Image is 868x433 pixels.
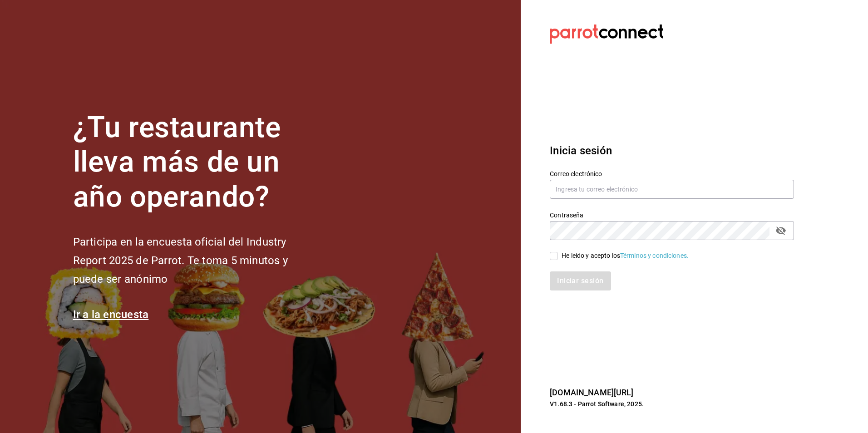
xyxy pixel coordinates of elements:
a: Ir a la encuesta [73,308,149,321]
label: Correo electrónico [550,170,794,177]
button: passwordField [773,223,789,238]
input: Ingresa tu correo electrónico [550,180,794,199]
h2: Participa en la encuesta oficial del Industry Report 2025 de Parrot. Te toma 5 minutos y puede se... [73,233,318,288]
h1: ¿Tu restaurante lleva más de un año operando? [73,110,318,215]
p: V1.68.3 - Parrot Software, 2025. [550,399,794,408]
label: Contraseña [550,212,794,218]
div: He leído y acepto los [562,251,689,261]
h3: Inicia sesión [550,143,794,159]
a: [DOMAIN_NAME][URL] [550,388,633,397]
a: Términos y condiciones. [620,252,689,259]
